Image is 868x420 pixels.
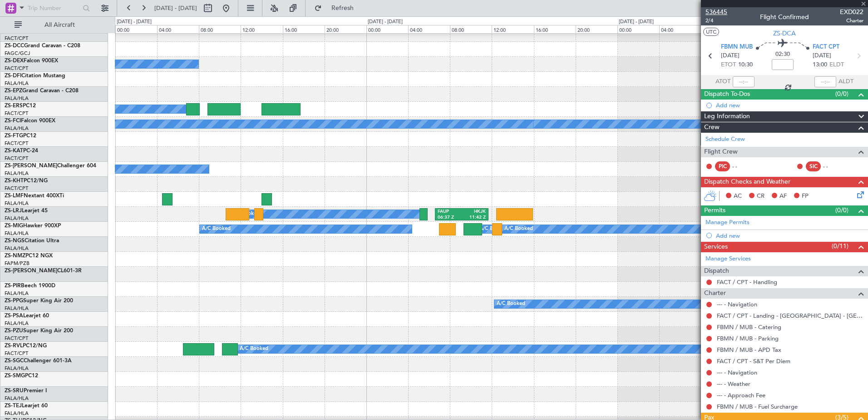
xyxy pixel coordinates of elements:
a: ZS-PZUSuper King Air 200 [5,328,73,334]
span: ZS-DCC [5,43,24,49]
div: [DATE] - [DATE] [619,18,654,26]
span: ZS-LMF [5,193,24,199]
span: Dispatch Checks and Weather [704,177,790,187]
span: ZS-RVL [5,343,23,349]
div: Add new [716,232,863,240]
div: 00:00 [115,25,157,33]
a: Schedule Crew [705,135,745,144]
span: ELDT [829,60,844,70]
span: ZS-EPZ [5,88,22,94]
input: Trip Number [28,1,80,15]
a: ZS-PPGSuper King Air 200 [5,298,73,304]
div: HKJK [462,209,486,215]
span: ZS-NMZ [5,253,25,259]
a: ZS-[PERSON_NAME]Challenger 604 [5,163,96,169]
a: FACT/CPT [5,185,28,192]
div: 04:00 [408,25,450,33]
span: FP [802,192,809,201]
span: ZS-PSA [5,313,23,319]
a: Manage Permits [705,218,750,227]
span: Flight Crew [704,147,738,157]
a: FALA/HLA [5,245,29,252]
a: ZS-FTGPC12 [5,133,36,139]
a: ZS-PIRBeech 1900D [5,283,55,289]
span: ZS-SMG [5,373,25,379]
div: 08:00 [199,25,241,33]
a: FALA/HLA [5,395,29,402]
a: ZS-FCIFalcon 900EX [5,118,55,124]
a: FALA/HLA [5,125,29,132]
a: FBMN / MUB - Fuel Surcharge [717,403,798,410]
a: FACT/CPT [5,350,28,357]
a: ZS-LRJLearjet 45 [5,208,48,214]
span: ZS-PPG [5,298,23,304]
span: 536445 [705,7,727,17]
a: --- - Navigation [717,369,757,376]
span: ZS-TEJ [5,403,22,409]
a: ZS-KHTPC12/NG [5,178,48,184]
span: ZS-DCA [773,29,796,38]
button: Refresh [310,1,365,15]
a: --- - Navigation [717,300,757,308]
div: [DATE] - [DATE] [368,18,403,26]
span: Dispatch [704,266,729,276]
span: ETOT [721,60,736,70]
span: [DATE] [813,51,831,60]
a: FALA/HLA [5,320,29,327]
span: ZS-ERS [5,103,23,109]
span: ZS-KAT [5,148,23,154]
span: Refresh [324,5,362,11]
a: ZS-SGCChallenger 601-3A [5,358,72,364]
a: FACT/CPT [5,35,28,42]
span: Permits [704,205,725,216]
a: Manage Services [705,255,751,264]
span: 02:30 [775,50,790,59]
a: FACT/CPT [5,155,28,162]
span: ZS-[PERSON_NAME] [5,163,57,169]
a: FBMN / MUB - APD Tax [717,346,781,354]
div: 16:00 [283,25,325,33]
a: FAGC/GCJ [5,50,30,57]
a: FACT / CPT - S&T Per Diem [717,357,790,365]
div: [DATE] - [DATE] [117,18,152,26]
span: ZS-DEX [5,58,24,64]
span: ZS-NGS [5,238,25,244]
div: - - [823,162,843,170]
div: 00:00 [617,25,659,33]
div: A/C Booked [497,297,525,311]
div: 08:00 [450,25,492,33]
a: ZS-LMFNextant 400XTi [5,193,64,199]
a: ZS-KATPC-24 [5,148,38,154]
span: Dispatch To-Dos [704,89,750,100]
a: FBMN / MUB - Parking [717,335,779,342]
span: EXD022 [840,7,863,17]
a: ZS-SMGPC12 [5,373,38,379]
span: [DATE] - [DATE] [154,4,197,12]
span: Services [704,242,728,252]
span: Charter [840,17,863,25]
a: FALA/HLA [5,365,29,372]
span: Charter [704,288,726,299]
a: ZS-NGSCitation Ultra [5,238,59,244]
a: FALA/HLA [5,200,29,207]
a: FAPM/PZB [5,260,30,267]
div: A/C Booked [202,222,231,236]
span: ZS-LRJ [5,208,22,214]
a: ZS-ERSPC12 [5,103,36,109]
span: ALDT [838,77,853,86]
span: (0/0) [835,89,848,99]
span: FBMN MUB [721,43,753,52]
span: AC [734,192,742,201]
span: Crew [704,122,720,133]
div: 12:00 [492,25,533,33]
a: FACT/CPT [5,140,28,147]
span: 13:00 [813,60,827,70]
span: ZS-PIR [5,283,21,289]
a: ZS-[PERSON_NAME]CL601-3R [5,268,82,274]
a: FBMN / MUB - Catering [717,323,781,331]
div: PIC [715,161,730,171]
a: FALA/HLA [5,215,29,222]
a: FALA/HLA [5,410,29,417]
div: 20:00 [325,25,366,33]
div: 00:00 [366,25,408,33]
